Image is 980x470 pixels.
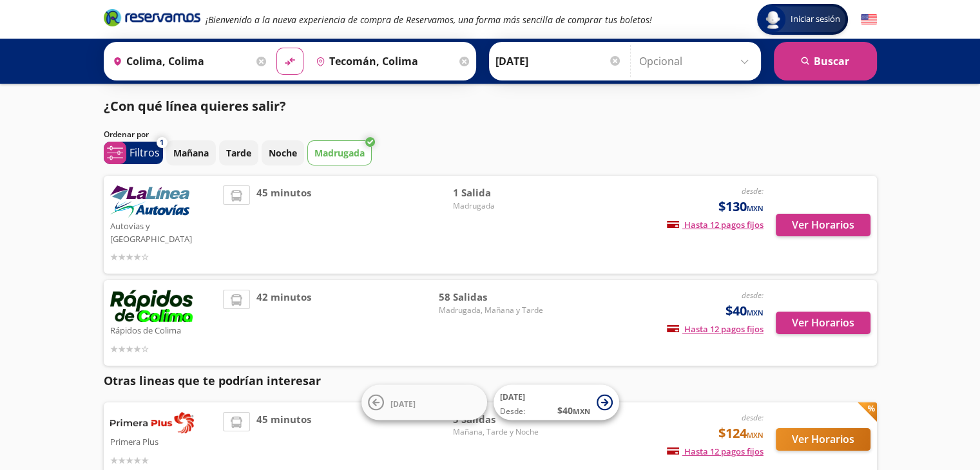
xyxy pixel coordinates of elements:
span: Hasta 12 pagos fijos [667,446,764,457]
span: 58 Salidas [439,290,543,305]
p: Filtros [130,145,160,160]
img: Primera Plus [110,412,194,434]
button: Buscar [774,42,877,80]
span: $40 [725,301,764,321]
a: Brand Logo [104,8,200,31]
button: Madrugada [307,140,372,165]
em: desde: [742,185,764,196]
span: Madrugada, Mañana y Tarde [439,305,543,316]
span: 42 minutos [256,290,311,356]
span: [DATE] [390,398,416,409]
em: desde: [742,412,764,423]
input: Buscar Origen [108,45,253,77]
button: Tarde [219,140,258,165]
span: Iniciar sesión [785,13,845,26]
img: Autovías y La Línea [110,185,189,218]
span: Mañana, Tarde y Noche [453,426,543,438]
button: [DATE]Desde:$40MXN [494,385,619,420]
p: Ordenar por [104,129,149,140]
input: Opcional [639,45,754,77]
p: Noche [269,146,297,160]
p: Mañana [173,146,209,160]
p: Primera Plus [110,433,217,449]
p: Tarde [226,146,251,160]
span: Madrugada [453,200,543,212]
button: Ver Horarios [776,214,870,236]
span: Desde: [500,406,525,417]
button: Ver Horarios [776,312,870,334]
input: Buscar Destino [311,45,456,77]
small: MXN [747,308,764,317]
span: [DATE] [500,391,525,402]
button: Ver Horarios [776,428,870,451]
span: 45 minutos [256,412,311,467]
button: Mañana [166,140,216,165]
small: MXN [573,406,590,416]
span: $ 40 [557,404,590,417]
button: English [861,12,877,28]
span: Hasta 12 pagos fijos [667,323,764,335]
input: Elegir Fecha [495,45,622,77]
span: $130 [718,197,764,216]
p: Otras lineas que te podrían interesar [104,372,877,390]
em: ¡Bienvenido a la nueva experiencia de compra de Reservamos, una forma más sencilla de comprar tus... [206,14,652,26]
p: Autovías y [GEOGRAPHIC_DATA] [110,218,217,245]
span: 1 [160,137,164,148]
span: $124 [718,424,764,443]
span: 1 Salida [453,185,543,200]
span: Hasta 12 pagos fijos [667,219,764,230]
i: Brand Logo [104,8,200,27]
span: 45 minutos [256,185,311,264]
em: desde: [742,290,764,301]
p: ¿Con qué línea quieres salir? [104,97,286,116]
button: 1Filtros [104,142,163,164]
button: [DATE] [361,385,487,420]
button: Noche [262,140,304,165]
img: Rápidos de Colima [110,290,193,322]
p: Madrugada [314,146,365,160]
small: MXN [747,203,764,213]
small: MXN [747,430,764,440]
p: Rápidos de Colima [110,322,217,337]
